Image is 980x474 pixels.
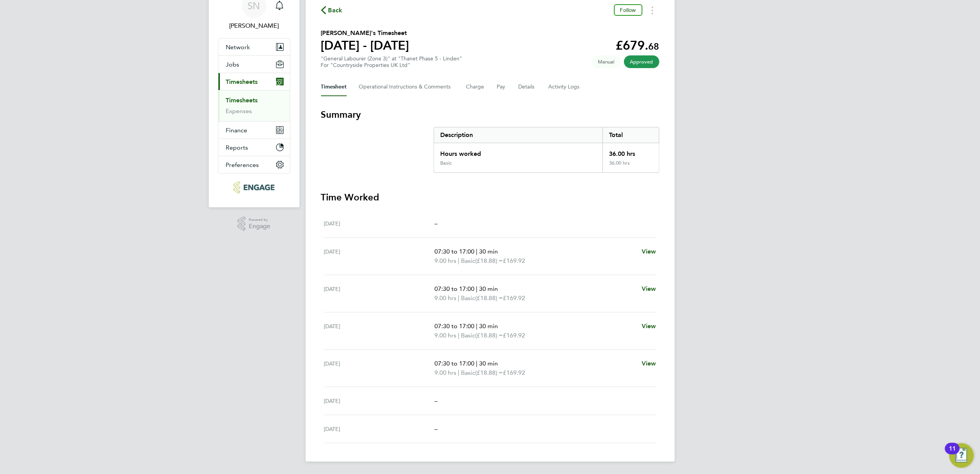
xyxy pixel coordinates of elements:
button: Details [519,78,536,96]
span: (£18.88) = [475,369,503,376]
span: £169.92 [503,257,525,264]
div: Description [434,127,603,143]
span: (£18.88) = [475,257,503,264]
div: [DATE] [324,219,435,228]
button: Timesheets Menu [646,4,659,16]
span: 07:30 to 17:00 [434,285,474,292]
span: 68 [649,41,659,52]
span: | [476,360,478,367]
span: (£18.88) = [475,332,503,339]
a: Go to home page [218,181,290,194]
span: This timesheet has been approved. [624,55,659,68]
span: Network [226,43,250,51]
section: Timesheet [321,108,659,443]
button: Operational Instructions & Comments [359,78,454,96]
span: Preferences [226,161,259,169]
button: Timesheet [321,78,347,96]
a: View [642,322,656,331]
span: Basic [461,368,475,377]
span: 30 min [479,285,498,292]
a: Expenses [226,107,252,115]
div: Basic [440,160,452,166]
span: – [434,425,438,432]
span: Basic [461,331,475,340]
span: | [458,332,459,339]
span: 9.00 hrs [434,294,456,302]
span: 30 min [479,322,498,330]
span: £169.92 [503,369,525,376]
button: Jobs [218,56,290,73]
span: – [434,220,438,227]
div: Total [602,127,659,143]
div: 11 [949,449,956,459]
span: Powered by [249,217,270,223]
span: Reports [226,144,248,151]
span: 30 min [479,248,498,255]
span: | [476,285,478,292]
span: £169.92 [503,332,525,339]
div: [DATE] [324,284,435,303]
div: [DATE] [324,424,435,434]
span: SN [248,1,260,11]
a: Powered byEngage [238,217,270,231]
span: £169.92 [503,294,525,302]
h1: [DATE] - [DATE] [321,38,409,53]
a: View [642,359,656,368]
span: View [642,248,656,255]
span: Sofia Naylor [218,21,290,30]
button: Follow [614,4,642,16]
button: Pay [497,78,506,96]
button: Network [218,38,290,55]
div: [DATE] [324,322,435,340]
span: 07:30 to 17:00 [434,360,474,367]
button: Back [321,5,343,15]
span: – [434,397,438,404]
button: Timesheets [218,73,290,90]
div: 36.00 hrs [602,143,659,160]
div: "General Labourer (Zone 3)" at "Thanet Phase 5 - Linden" [321,55,463,68]
span: 9.00 hrs [434,369,456,376]
span: View [642,285,656,292]
span: View [642,322,656,330]
div: Hours worked [434,143,603,160]
span: Basic [461,294,475,303]
span: | [458,369,459,376]
button: Reports [218,139,290,156]
span: Follow [620,7,636,13]
span: (£18.88) = [475,294,503,302]
span: 30 min [479,360,498,367]
span: Finance [226,127,248,134]
div: [DATE] [324,247,435,265]
span: 9.00 hrs [434,332,456,339]
span: Engage [249,223,270,230]
div: [DATE] [324,396,435,406]
span: | [476,248,478,255]
span: 9.00 hrs [434,257,456,264]
h2: [PERSON_NAME]'s Timesheet [321,28,409,38]
img: konnectrecruit-logo-retina.png [233,181,275,194]
span: Back [328,6,343,15]
span: | [476,322,478,330]
button: Charge [466,78,485,96]
span: 07:30 to 17:00 [434,322,474,330]
div: 36.00 hrs [602,160,659,172]
div: Timesheets [218,90,290,121]
span: | [458,257,459,264]
app-decimal: £679. [616,38,659,53]
button: Finance [218,122,290,139]
button: Preferences [218,156,290,173]
span: | [458,294,459,302]
a: Timesheets [226,97,258,104]
a: View [642,247,656,256]
a: View [642,284,656,294]
span: 07:30 to 17:00 [434,248,474,255]
span: This timesheet was manually created. [592,55,621,68]
h3: Time Worked [321,191,659,204]
div: For "Countryside Properties UK Ltd" [321,62,463,68]
span: Jobs [226,61,240,68]
div: Summary [434,127,659,173]
span: Basic [461,256,475,265]
div: [DATE] [324,359,435,377]
h3: Summary [321,108,659,121]
button: Open Resource Center, 11 new notifications [949,443,974,468]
